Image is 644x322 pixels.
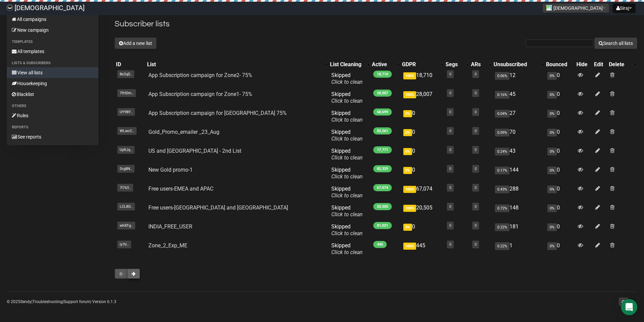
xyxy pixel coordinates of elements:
span: 100% [403,72,416,79]
td: 0 [545,164,575,183]
td: 67,074 [401,183,444,202]
a: App Subscription campaign for Zone1- 75% [148,91,252,97]
th: Bounced: No sort applied, sorting is disabled [545,60,575,69]
a: 0 [449,242,451,247]
td: 144 [492,164,545,183]
p: © 2025 | | | Version 6.1.3 [7,298,116,305]
th: Segs: No sort applied, activate to apply an ascending sort [444,60,470,69]
span: 0% [547,91,557,99]
a: App Subscription campaign for Zone2- 75% [148,72,252,78]
span: 82,329 [373,165,392,172]
td: 20,505 [401,202,444,221]
a: Housekeeping [7,78,98,89]
button: Search all lists [594,38,637,49]
a: Click to clean [331,249,363,255]
span: 0.72% [495,204,509,212]
td: 181 [492,221,545,240]
span: 100% [403,205,416,212]
span: 0.09% [495,129,509,137]
a: Free users-EMEA and APAC [148,185,213,192]
a: Click to clean [331,117,363,123]
span: 81,021 [373,222,392,229]
div: Delete [609,61,630,68]
span: Skipped [331,167,363,180]
a: Rules [7,110,98,121]
div: Unsubscribed [494,61,538,68]
a: Blacklist [7,89,98,100]
a: 0 [475,204,477,209]
a: Click to clean [331,211,363,218]
div: Hide [576,61,591,68]
a: 0 [449,110,451,114]
span: 0% [547,110,557,118]
a: 0 [475,148,477,152]
div: List [147,61,322,68]
span: 0.22% [495,223,509,231]
span: UyRJq.. [117,146,135,154]
span: 0% [547,129,557,137]
span: 20,505 [373,203,392,210]
a: View all lists [7,67,98,78]
a: Click to clean [331,135,363,142]
td: 28,007 [401,88,444,107]
div: Open Intercom Messenger [621,299,637,315]
th: Delete: No sort applied, activate to apply an ascending sort [607,60,637,69]
a: Click to clean [331,230,363,237]
li: Templates [7,38,98,46]
a: 0 [449,204,451,209]
img: 61ace9317f7fa0068652623cbdd82cc4 [7,5,13,11]
td: 0 [545,126,575,145]
div: Active [372,61,394,68]
td: 45 [492,88,545,107]
span: 17,771 [373,146,392,153]
td: 0 [545,107,575,126]
td: 43 [492,145,545,164]
a: 0 [475,242,477,247]
a: Gold_Promo_emailer _23_Aug [148,129,219,135]
td: 0 [401,107,444,126]
span: 100% [403,91,416,98]
a: Sendy [20,299,31,304]
a: 0 [475,91,477,95]
span: 0.16% [495,91,509,99]
span: 0% [547,223,557,231]
div: ARs [471,61,485,68]
span: 0% [547,242,557,250]
a: Support forum [64,299,90,304]
a: 0 [475,167,477,171]
span: UY98Y.. [117,108,135,116]
span: Srg8N.. [117,165,135,173]
div: Bounced [546,61,574,68]
td: 288 [492,183,545,202]
a: 0 [475,223,477,228]
span: whXFg.. [117,222,135,229]
div: Edit [594,61,606,68]
span: 0% [403,129,412,136]
span: 0% [547,167,557,174]
span: 0.04% [495,110,509,118]
span: 0% [403,224,412,231]
th: Active: No sort applied, activate to apply an ascending sort [371,60,401,69]
a: Click to clean [331,79,363,85]
span: 0.17% [495,167,509,174]
li: Reports [7,123,98,131]
span: 0.22% [495,242,509,250]
span: Skipped [331,223,363,237]
img: 1.jpg [546,5,552,10]
td: 0 [545,240,575,258]
a: 0 [475,72,477,76]
td: 0 [401,164,444,183]
span: Skipped [331,204,363,218]
div: ID [116,61,144,68]
span: Skipped [331,91,363,104]
a: Troubleshooting [32,299,63,304]
td: 0 [401,145,444,164]
span: 82,261 [373,127,392,134]
span: 18,710 [373,71,392,78]
th: GDPR: No sort applied, activate to apply an ascending sort [401,60,444,69]
span: ly7tl.. [117,241,131,248]
a: 0 [449,129,451,133]
td: 148 [492,202,545,221]
td: 0 [545,202,575,221]
td: 0 [545,145,575,164]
